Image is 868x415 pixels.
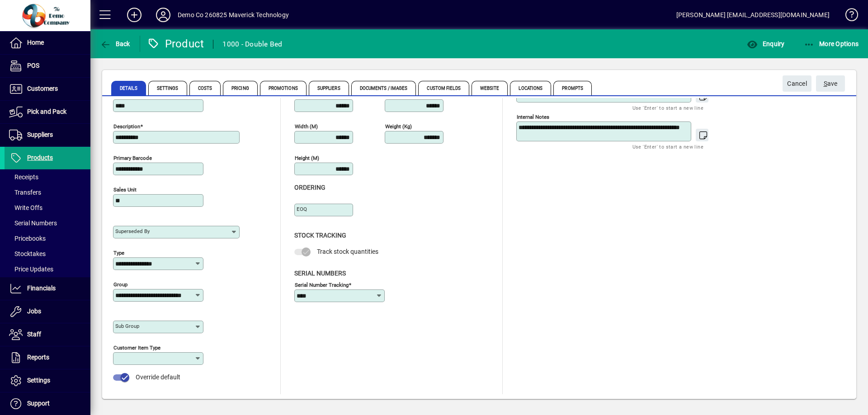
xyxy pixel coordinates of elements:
[5,32,90,54] a: Home
[100,40,130,47] span: Back
[295,281,349,288] mat-label: Serial Number tracking
[676,8,830,22] div: [PERSON_NAME] [EMAIL_ADDRESS][DOMAIN_NAME]
[824,76,838,91] span: ave
[27,154,53,161] span: Products
[5,185,90,200] a: Transfers
[297,206,307,212] mat-label: EOQ
[553,81,592,95] span: Prompts
[27,284,56,292] span: Financials
[90,36,140,52] app-page-header-button: Back
[5,277,90,300] a: Financials
[5,101,90,123] a: Pick and Pack
[27,377,50,384] span: Settings
[27,62,39,69] span: POS
[5,231,90,246] a: Pricebooks
[113,123,140,130] mat-label: Description
[27,131,53,138] span: Suppliers
[747,40,784,47] span: Enquiry
[27,354,49,361] span: Reports
[418,81,469,95] span: Custom Fields
[148,81,187,95] span: Settings
[136,373,180,381] span: Override default
[294,232,346,239] span: Stock Tracking
[9,266,53,273] span: Price Updates
[27,108,66,115] span: Pick and Pack
[113,281,127,288] mat-label: Group
[178,8,289,22] div: Demo Co 260825 Maverick Technology
[9,204,42,211] span: Write Offs
[149,7,178,23] button: Profile
[5,261,90,277] a: Price Updates
[223,81,258,95] span: Pricing
[115,228,150,234] mat-label: Superseded by
[113,155,152,161] mat-label: Primary barcode
[189,81,221,95] span: Costs
[5,55,90,77] a: POS
[111,81,146,95] span: Details
[783,75,811,92] button: Cancel
[385,123,412,130] mat-label: Weight (Kg)
[839,2,857,31] a: Knowledge Base
[260,81,307,95] span: Promotions
[9,235,46,242] span: Pricebooks
[9,219,57,227] span: Serial Numbers
[295,123,318,130] mat-label: Width (m)
[802,36,861,52] button: More Options
[5,346,90,369] a: Reports
[98,36,132,52] button: Back
[115,323,139,329] mat-label: Sub group
[5,169,90,185] a: Receipts
[295,155,319,161] mat-label: Height (m)
[27,331,41,338] span: Staff
[5,323,90,346] a: Staff
[824,80,827,87] span: S
[113,345,160,351] mat-label: Customer Item Type
[222,37,282,51] div: 1000 - Double Bed
[294,270,346,277] span: Serial Numbers
[351,81,416,95] span: Documents / Images
[632,103,703,113] mat-hint: Use 'Enter' to start a new line
[5,246,90,261] a: Stocktakes
[5,369,90,392] a: Settings
[5,300,90,323] a: Jobs
[113,250,124,256] mat-label: Type
[632,141,703,152] mat-hint: Use 'Enter' to start a new line
[27,85,58,92] span: Customers
[804,40,859,47] span: More Options
[510,81,551,95] span: Locations
[816,75,845,92] button: Save
[5,392,90,415] a: Support
[27,39,44,46] span: Home
[5,200,90,215] a: Write Offs
[147,37,204,51] div: Product
[5,215,90,231] a: Serial Numbers
[5,124,90,146] a: Suppliers
[317,248,378,255] span: Track stock quantities
[9,189,41,196] span: Transfers
[517,114,549,120] mat-label: Internal Notes
[120,7,149,23] button: Add
[5,78,90,100] a: Customers
[787,76,807,91] span: Cancel
[9,173,38,181] span: Receipts
[309,81,349,95] span: Suppliers
[9,250,46,257] span: Stocktakes
[745,36,787,52] button: Enquiry
[294,184,325,191] span: Ordering
[27,308,41,315] span: Jobs
[113,187,137,193] mat-label: Sales unit
[27,400,50,407] span: Support
[472,81,508,95] span: Website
